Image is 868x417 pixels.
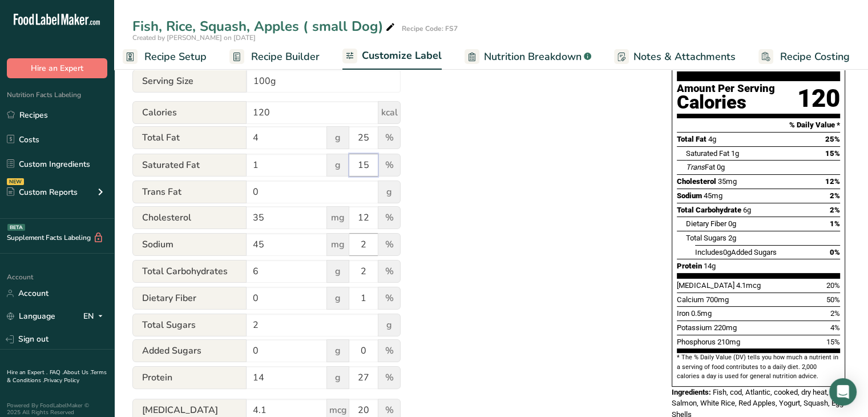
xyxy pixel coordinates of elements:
[7,178,24,185] div: NEW
[686,149,729,158] span: Saturated Fat
[714,323,737,332] span: 220mg
[633,49,736,65] span: Notes & Attachments
[731,149,739,158] span: 1g
[378,154,401,177] span: %
[825,135,840,143] span: 25%
[326,339,349,362] span: g
[672,388,711,396] span: Ingredients:
[677,83,775,94] div: Amount Per Serving
[728,234,736,242] span: 2g
[326,260,349,283] span: g
[132,339,247,362] span: Added Sugars
[825,177,840,186] span: 12%
[7,368,47,376] a: Hire an Expert .
[132,181,247,203] span: Trans Fat
[677,94,775,111] div: Calories
[132,126,247,149] span: Total Fat
[251,49,320,65] span: Recipe Builder
[326,154,349,177] span: g
[830,191,840,200] span: 2%
[132,366,247,389] span: Protein
[132,101,247,124] span: Calories
[830,206,840,214] span: 2%
[132,33,256,42] span: Created by [PERSON_NAME] on [DATE]
[677,135,706,143] span: Total Fat
[132,233,247,256] span: Sodium
[677,309,689,318] span: Iron
[830,248,840,256] span: 0%
[378,233,401,256] span: %
[7,402,107,416] div: Powered By FoodLabelMaker © 2025 All Rights Reserved
[691,309,712,318] span: 0.5mg
[144,49,207,65] span: Recipe Setup
[132,260,247,283] span: Total Carbohydrates
[362,48,442,63] span: Customize Label
[706,295,729,304] span: 700mg
[484,49,582,65] span: Nutrition Breakdown
[695,248,777,256] span: Includes Added Sugars
[465,44,591,70] a: Nutrition Breakdown
[686,163,705,171] i: Trans
[326,126,349,149] span: g
[7,368,107,384] a: Terms & Conditions .
[708,135,716,143] span: 4g
[326,287,349,310] span: g
[830,323,840,332] span: 4%
[378,126,401,149] span: %
[378,101,401,124] span: kcal
[677,281,734,290] span: [MEDICAL_DATA]
[830,219,840,228] span: 1%
[677,323,712,332] span: Potassium
[132,206,247,229] span: Cholesterol
[63,368,91,376] a: About Us .
[677,262,702,270] span: Protein
[830,309,840,318] span: 2%
[686,219,726,228] span: Dietary Fiber
[723,248,731,256] span: 0g
[7,306,55,326] a: Language
[686,163,715,171] span: Fat
[829,378,857,406] div: Open Intercom Messenger
[677,118,840,132] section: % Daily Value *
[758,44,850,70] a: Recipe Costing
[132,287,247,310] span: Dietary Fiber
[797,83,840,114] div: 120
[704,191,722,200] span: 45mg
[743,206,751,214] span: 6g
[736,281,761,290] span: 4.1mcg
[728,219,736,228] span: 0g
[378,181,401,203] span: g
[686,234,726,242] span: Total Sugars
[44,376,79,384] a: Privacy Policy
[132,154,247,177] span: Saturated Fat
[402,23,458,34] div: Recipe Code: FS7
[718,177,737,186] span: 35mg
[826,295,840,304] span: 50%
[7,186,78,198] div: Custom Reports
[378,366,401,389] span: %
[7,58,107,78] button: Hire an Expert
[378,260,401,283] span: %
[826,338,840,346] span: 15%
[132,314,247,336] span: Total Sugars
[717,163,725,171] span: 0g
[229,44,320,70] a: Recipe Builder
[83,310,107,323] div: EN
[123,44,207,70] a: Recipe Setup
[825,149,840,158] span: 15%
[704,262,716,270] span: 14g
[378,314,401,336] span: g
[717,338,740,346] span: 210mg
[677,353,840,381] section: * The % Daily Value (DV) tells you how much a nutrient in a serving of food contributes to a dail...
[378,287,401,310] span: %
[780,49,850,65] span: Recipe Costing
[326,366,349,389] span: g
[132,70,247,93] span: Serving Size
[50,368,63,376] a: FAQ .
[826,281,840,290] span: 20%
[677,206,741,214] span: Total Carbohydrate
[677,177,716,186] span: Cholesterol
[677,338,716,346] span: Phosphorus
[614,44,736,70] a: Notes & Attachments
[677,191,702,200] span: Sodium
